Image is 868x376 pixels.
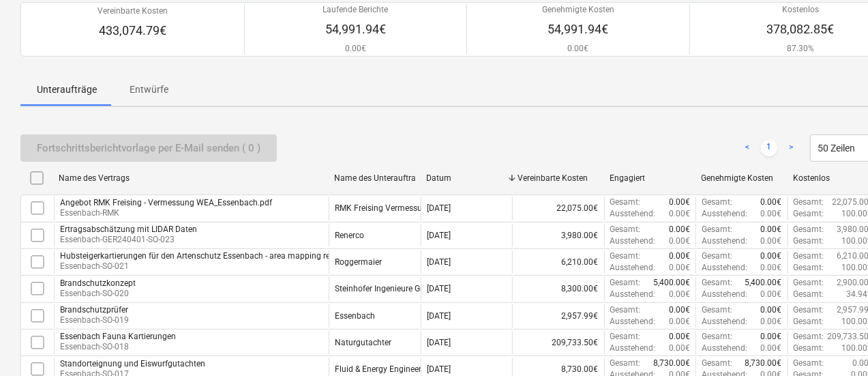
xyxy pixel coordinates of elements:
p: Gesamt : [702,331,732,343]
p: 378,082.85€ [767,21,835,38]
p: 0.00€ [542,43,614,55]
div: 8,300.00€ [512,277,603,300]
p: 0.00€ [761,331,782,343]
p: Gesamt : [702,304,732,316]
div: Essenbach Fauna Kartierungen [60,332,176,341]
p: 0.00€ [669,316,690,328]
div: [DATE] [427,311,451,321]
p: 0.00€ [669,250,690,262]
p: 0.00€ [761,208,782,220]
p: Gesamt : [610,304,641,316]
div: [DATE] [427,203,451,213]
p: Gesamt : [794,331,824,343]
div: [DATE] [427,284,451,293]
div: Chat-Widget [800,310,868,376]
p: 0.00€ [761,343,782,354]
p: Gesamt : [794,197,824,208]
div: [DATE] [427,338,451,347]
p: Ausstehend : [610,235,656,247]
p: 0.00€ [669,197,690,208]
p: 0.00€ [669,304,690,316]
p: Ausstehend : [610,208,656,220]
p: Ausstehend : [702,235,747,247]
p: Ausstehend : [702,343,747,354]
p: 0.00€ [761,235,782,247]
div: [DATE] [427,364,451,374]
div: [DATE] [427,231,451,240]
p: Essenbach-SO-021 [60,261,391,272]
a: Page 1 is your current page [761,140,777,156]
p: 8,730.00€ [745,358,782,369]
div: Vereinbarte Kosten [518,173,599,183]
p: Vereinbarte Kosten [98,5,168,17]
p: 0.00€ [761,289,782,300]
div: Genehmigte Kosten [702,173,783,183]
p: 0.00€ [761,197,782,208]
p: 87.30% [767,43,835,55]
div: 22,075.00€ [512,197,603,220]
p: Ausstehend : [610,316,656,328]
p: Essenbach-GER240401-SO-023 [60,234,197,246]
p: Gesamt : [702,224,732,235]
div: 209,733.50€ [512,331,603,354]
p: Gesamt : [794,250,824,262]
p: Ausstehend : [610,262,656,274]
p: 0.00€ [669,208,690,220]
div: Ertragsabschätzung mit LIDAR Daten [60,225,197,234]
p: 433,074.79€ [98,23,168,39]
p: Ausstehend : [610,343,656,354]
div: Angebot RMK Freising - Vermessung WEA_Essenbach.pdf [60,198,272,207]
p: Gesamt : [610,224,641,235]
div: RMK Freising Vermessung [335,203,432,213]
p: 0.00€ [761,224,782,235]
p: Gesamt : [794,304,824,316]
div: Steinhofer Ingenieure GmbH [335,284,438,293]
div: Essenbach [335,311,375,321]
div: 6,210.00€ [512,250,603,274]
p: Gesamt : [610,277,641,289]
a: Next page [783,140,799,156]
p: 0.00€ [761,262,782,274]
p: Essenbach-RMK [60,207,272,219]
div: Naturgutachter [335,338,391,347]
p: Gesamt : [702,197,732,208]
p: 0.00€ [761,316,782,328]
p: Gesamt : [794,316,824,328]
div: Roggermaier [335,257,382,267]
div: Fluid & Energy Engineering GmbH & Co. KG [335,364,493,374]
p: 5,400.00€ [745,277,782,289]
p: Gesamt : [702,250,732,262]
p: Gesamt : [794,358,824,369]
p: Entwürfe [130,83,168,97]
div: 3,980.00€ [512,224,603,247]
div: Datum [426,173,507,183]
p: 0.00€ [761,250,782,262]
p: Gesamt : [702,277,732,289]
p: 0.00€ [669,331,690,343]
p: Ausstehend : [702,262,747,274]
p: Ausstehend : [702,208,747,220]
p: Ausstehend : [702,316,747,328]
p: 5,400.00€ [653,277,690,289]
p: Gesamt : [610,197,641,208]
p: 0.00€ [669,224,690,235]
p: 54,991.94€ [323,21,388,38]
p: Essenbach-SO-018 [60,341,176,353]
p: Gesamt : [794,277,824,289]
div: Engagiert [610,173,691,183]
a: Previous page [739,140,755,156]
div: Hubsteigerkartierungen für den Artenschutz Essenbach - area mapping renting Equipment [60,251,391,261]
div: Name des Unterauftragnehmers [334,173,415,183]
p: Gesamt : [794,262,824,274]
div: Standorteignung und Eiswurfgutachten [60,359,205,368]
p: Gesamt : [610,331,641,343]
p: Gesamt : [794,224,824,235]
iframe: Chat Widget [800,310,868,376]
p: Gesamt : [794,289,824,300]
p: Unteraufträge [37,83,97,97]
p: Ausstehend : [610,289,656,300]
div: Brandschutzkonzept [60,278,136,288]
p: Ausstehend : [702,289,747,300]
p: Gesamt : [794,343,824,354]
div: Renerco [335,231,364,240]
